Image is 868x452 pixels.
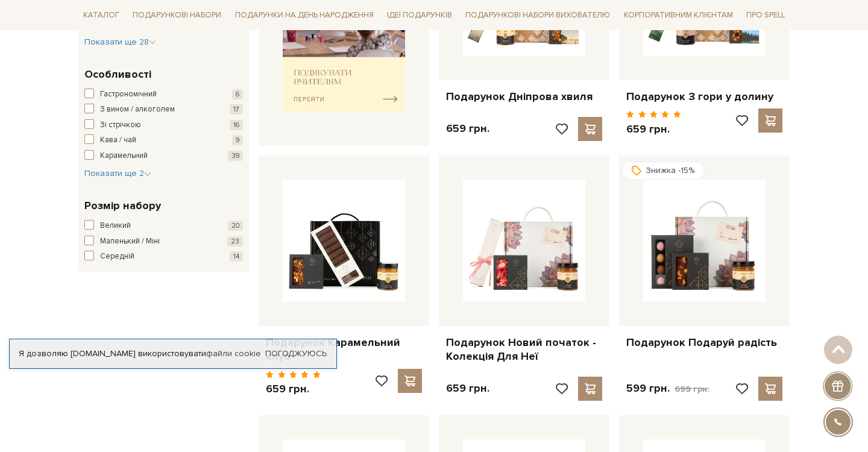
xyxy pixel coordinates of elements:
[84,150,243,162] button: Карамельний 39
[84,198,161,214] span: Розмір набору
[10,348,336,359] div: Я дозволяю [DOMAIN_NAME] використовувати
[741,6,790,25] a: Про Spell
[626,90,782,104] a: Подарунок З гори у долину
[78,6,124,25] a: Каталог
[230,104,243,115] span: 17
[626,122,681,136] p: 659 грн.
[619,5,738,25] a: Корпоративним клієнтам
[675,384,709,394] span: 699 грн.
[446,90,602,104] a: Подарунок Дніпрова хвиля
[206,348,261,359] a: файли cookie
[84,89,243,101] button: Гастрономічний 6
[84,37,156,47] span: Показати ще 28
[230,251,243,262] span: 14
[232,89,243,99] span: 6
[446,122,489,136] p: 659 грн.
[84,66,151,83] span: Особливості
[446,336,602,364] a: Подарунок Новий початок - Колекція Для Неї
[84,119,243,131] button: Зі стрічкою 16
[100,134,136,146] span: Кава / чай
[446,381,489,395] p: 659 грн.
[461,5,615,25] a: Подарункові набори вихователю
[621,162,705,180] div: Знижка -15%
[382,6,457,25] a: Ідеї подарунків
[626,336,782,350] a: Подарунок Подаруй радість
[84,134,243,146] button: Кава / чай 9
[228,151,243,161] span: 39
[84,220,243,232] button: Великий 20
[266,382,321,396] p: 659 грн.
[100,89,157,101] span: Гастрономічний
[84,236,243,248] button: Маленький / Міні 23
[227,236,243,246] span: 23
[100,150,148,162] span: Карамельний
[84,36,156,48] button: Показати ще 28
[232,135,243,145] span: 9
[228,221,243,231] span: 20
[265,348,327,359] a: Погоджуюсь
[84,168,151,180] button: Показати ще 2
[100,104,175,116] span: З вином / алкоголем
[128,6,226,25] a: Подарункові набори
[626,381,709,396] p: 599 грн.
[84,168,151,178] span: Показати ще 2
[230,120,243,130] span: 16
[100,251,134,263] span: Середній
[84,104,243,116] button: З вином / алкоголем 17
[266,336,422,364] a: Подарунок Карамельний клуб
[100,119,141,131] span: Зі стрічкою
[84,251,243,263] button: Середній 14
[230,6,379,25] a: Подарунки на День народження
[100,236,160,248] span: Маленький / Міні
[100,220,131,232] span: Великий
